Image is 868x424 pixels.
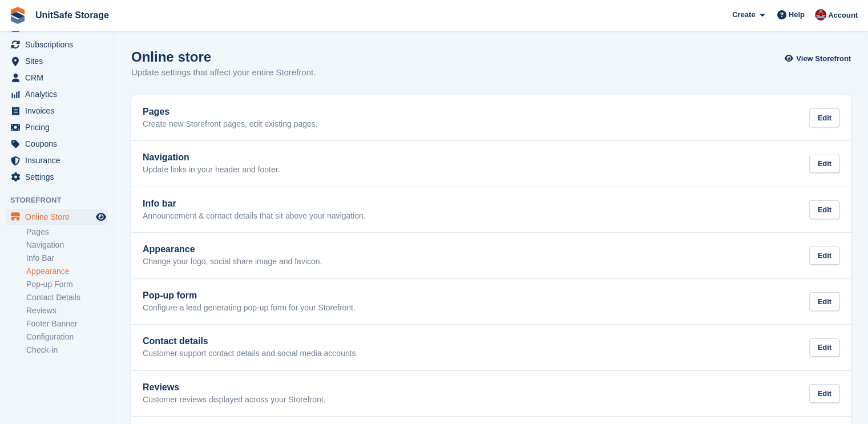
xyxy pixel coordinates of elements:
[25,37,94,53] span: Subscriptions
[143,107,318,117] h2: Pages
[131,233,851,278] a: Appearance Change your logo, social share image and favicon. Edit
[6,53,108,69] a: menu
[25,119,94,135] span: Pricing
[143,152,280,163] h2: Navigation
[809,292,839,311] div: Edit
[732,9,755,21] span: Create
[26,227,108,237] a: Pages
[143,290,356,301] h2: Pop-up form
[26,240,108,251] a: Navigation
[143,303,356,313] p: Configure a lead generating pop-up form for your Storefront.
[809,338,839,357] div: Edit
[143,257,322,267] p: Change your logo, social share image and favicon.
[131,325,851,370] a: Contact details Customer support contact details and social media accounts. Edit
[809,108,839,127] div: Edit
[131,187,851,233] a: Info bar Announcement & contact details that sit above your navigation. Edit
[9,7,26,24] img: stora-icon-8386f47178a22dfd0bd8f6a31ec36ba5ce8667c1dd55bd0f319d3a0aa187defe.svg
[789,9,805,21] span: Help
[25,86,94,102] span: Analytics
[796,53,851,64] span: View Storefront
[143,119,318,130] p: Create new Storefront pages, edit existing pages.
[828,10,858,21] span: Account
[25,152,94,168] span: Insurance
[6,119,108,135] a: menu
[94,210,108,224] a: Preview store
[815,9,826,21] img: Danielle Galang
[143,211,366,221] p: Announcement & contact details that sit above your navigation.
[25,70,94,86] span: CRM
[809,384,839,403] div: Edit
[6,37,108,53] a: menu
[143,349,358,359] p: Customer support contact details and social media accounts.
[26,332,108,342] a: Configuration
[26,318,108,329] a: Footer Banner
[143,382,326,393] h2: Reviews
[25,169,94,185] span: Settings
[6,70,108,86] a: menu
[6,209,108,225] a: menu
[788,49,851,68] a: View Storefront
[143,165,280,175] p: Update links in your header and footer.
[26,345,108,356] a: Check-in
[10,195,114,206] span: Storefront
[6,86,108,102] a: menu
[131,371,851,417] a: Reviews Customer reviews displayed across your Storefront. Edit
[6,152,108,168] a: menu
[26,292,108,303] a: Contact Details
[25,103,94,119] span: Invoices
[131,49,316,64] h1: Online store
[131,95,851,141] a: Pages Create new Storefront pages, edit existing pages. Edit
[31,6,114,25] a: UnitSafe Storage
[25,136,94,152] span: Coupons
[131,279,851,325] a: Pop-up form Configure a lead generating pop-up form for your Storefront. Edit
[26,279,108,290] a: Pop-up Form
[26,305,108,316] a: Reviews
[809,200,839,219] div: Edit
[26,253,108,264] a: Info Bar
[6,103,108,119] a: menu
[6,169,108,185] a: menu
[809,155,839,173] div: Edit
[131,66,316,79] p: Update settings that affect your entire Storefront.
[131,141,851,187] a: Navigation Update links in your header and footer. Edit
[6,136,108,152] a: menu
[26,266,108,277] a: Appearance
[143,244,322,255] h2: Appearance
[143,199,366,209] h2: Info bar
[25,53,94,69] span: Sites
[25,209,94,225] span: Online Store
[143,395,326,405] p: Customer reviews displayed across your Storefront.
[143,336,358,346] h2: Contact details
[809,247,839,265] div: Edit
